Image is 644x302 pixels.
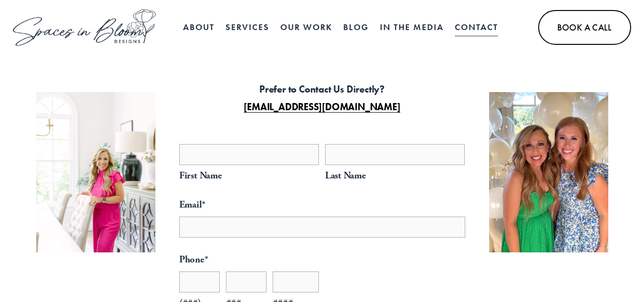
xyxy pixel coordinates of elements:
[280,18,332,37] a: Our Work
[179,196,465,214] label: Email
[259,83,385,95] strong: Prefer to Contact Us Directly?
[325,144,465,165] input: Last Name
[380,18,444,37] a: In the Media
[226,271,267,292] input: ###
[179,167,319,185] span: First Name
[225,18,269,37] a: Services
[179,144,319,165] input: First Name
[179,251,208,269] legend: Phone
[343,18,369,37] a: Blog
[179,271,220,292] input: (###)
[244,101,400,113] a: [EMAIL_ADDRESS][DOMAIN_NAME]
[455,18,498,37] a: Contact
[325,167,465,185] span: Last Name
[538,10,631,45] a: Book A Call
[273,271,319,292] input: ####
[183,18,215,37] a: About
